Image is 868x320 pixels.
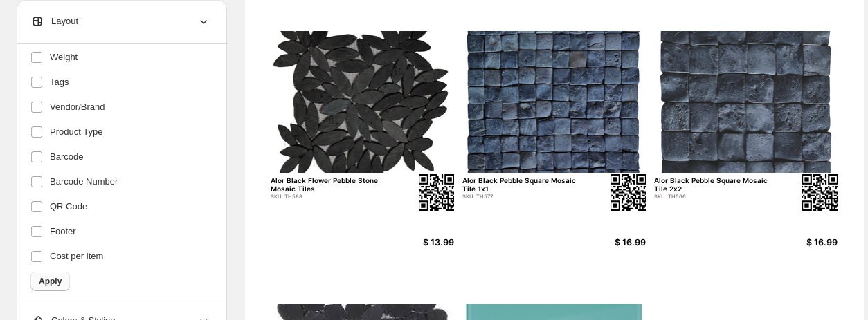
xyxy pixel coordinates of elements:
[50,225,76,238] span: Footer
[388,237,453,247] div: $ 13.99
[802,174,838,211] img: qrcode
[30,15,78,28] span: Layout
[50,150,83,164] span: Barcode
[654,194,781,200] div: SKU: TH566
[50,50,78,64] span: Weight
[39,276,62,287] span: Apply
[50,250,103,263] span: Cost per item
[271,31,453,173] img: primaryImage
[271,194,397,200] div: SKU: TH588
[50,175,118,189] span: Barcode Number
[462,31,645,173] img: primaryImage
[654,31,837,173] img: primaryImage
[30,272,70,291] button: Apply
[462,194,589,200] div: SKU: TH577
[462,176,589,193] div: Alor Black Pebble Square Mosaic Tile 1x1
[50,100,105,114] span: Vendor/Brand
[419,174,454,211] img: qrcode
[50,200,87,214] span: QR Code
[271,176,397,193] div: Alor Black Flower Pebble Stone Mosaic Tiles
[50,125,102,139] span: Product Type
[580,237,645,247] div: $ 16.99
[611,174,646,211] img: qrcode
[772,237,837,247] div: $ 16.99
[50,75,69,89] span: Tags
[654,176,781,193] div: Alor Black Pebble Square Mosaic Tile 2x2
